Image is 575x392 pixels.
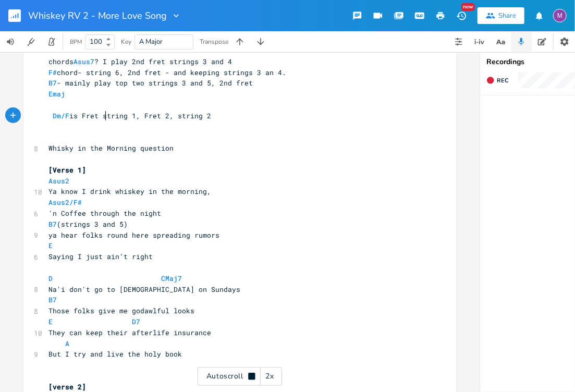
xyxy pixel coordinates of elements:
[48,295,57,304] span: B7
[497,77,508,84] span: Rec
[132,317,140,326] span: D7
[48,165,86,175] span: [Verse 1]
[48,230,219,240] span: ya hear folks round here spreading rumors
[48,111,211,120] span: is Fret string 1, Fret 2, string 2
[48,68,57,77] span: F#
[70,39,82,45] div: BPM
[48,382,86,391] span: [verse 2]
[48,219,57,229] span: B7
[65,339,69,348] span: A
[198,367,282,386] div: Autoscroll
[161,274,182,283] span: CMaj7
[48,68,286,77] span: chord- string 6, 2nd fret - and keeping strings 3 an 4.
[48,274,53,283] span: D
[48,252,153,261] span: Saying I just ain’t right
[261,367,279,386] div: 2x
[482,72,512,89] button: Rec
[200,39,228,45] div: Transpose
[48,349,182,359] span: But I try and live the holy book
[553,9,567,22] div: melindameshad
[48,198,82,207] span: Asus2/F#
[48,317,53,326] span: E
[48,143,174,153] span: Whisky in the Morning question
[48,176,69,186] span: Asus2
[28,11,167,20] span: Whiskey RV 2 - More Love Song
[48,219,128,229] span: (strings 3 and 5)
[461,3,475,11] div: New
[48,306,194,315] span: Those folks give me godawlful looks
[498,11,516,20] div: Share
[48,285,240,294] span: Na'i don't go to [DEMOGRAPHIC_DATA] on Sundays
[121,39,131,45] div: Key
[48,241,53,250] span: E
[48,78,253,88] span: - mainly play top two strings 3 and 5, 2nd fret
[553,4,567,28] button: M
[139,37,163,46] span: A Major
[48,78,57,88] span: B7
[48,187,211,196] span: Ya know I drink whiskey in the morning,
[48,57,232,66] span: chords ? I play 2nd fret strings 3 and 4
[74,57,94,66] span: Asus7
[451,6,472,25] button: New
[53,111,69,120] span: Dm/F
[48,209,161,218] span: 'n Coffee through the night
[48,89,65,99] span: Emaj
[48,328,211,337] span: They can keep their afterlife insurance
[478,7,524,24] button: Share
